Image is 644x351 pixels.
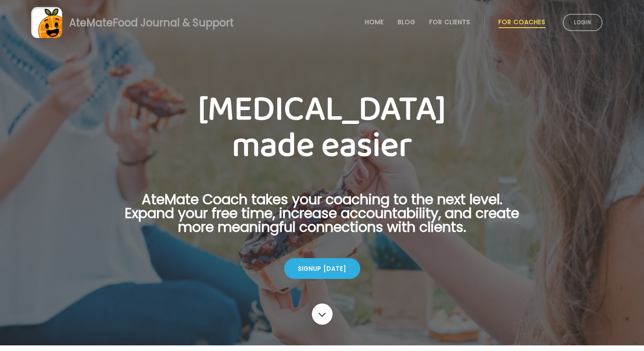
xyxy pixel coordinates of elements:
[111,193,533,244] p: AteMate Coach takes your coaching to the next level. Expand your free time, increase accountabili...
[62,15,234,30] div: AteMate
[498,19,546,25] a: For Coaches
[113,16,234,30] span: Food Journal & Support
[429,19,470,25] a: For Clients
[284,258,360,279] div: Signup [DATE]
[365,19,384,25] a: Home
[31,7,613,38] a: AteMateFood Journal & Support
[111,92,533,164] h1: [MEDICAL_DATA] made easier
[563,14,603,31] a: Login
[398,19,416,25] a: Blog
